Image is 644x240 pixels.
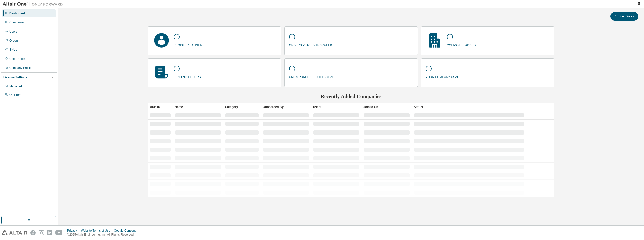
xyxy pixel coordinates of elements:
p: pending orders [174,74,201,79]
div: MDH ID [150,103,171,111]
img: Altair One [3,2,65,7]
div: Users [9,30,17,34]
h2: Recently Added Companies [148,93,554,100]
p: orders placed this week [289,42,332,48]
div: On Prem [9,93,21,97]
p: © 2025 Altair Engineering, Inc. All Rights Reserved. [67,233,139,237]
p: registered users [174,42,205,48]
div: Name [175,103,221,111]
div: Status [414,103,524,111]
div: Dashboard [9,11,25,15]
p: companies added [447,42,476,48]
div: License Settings [3,75,27,79]
img: linkedin.svg [47,230,52,235]
button: Contact Sales [610,12,638,21]
p: your company usage [426,74,462,79]
div: SKUs [9,48,17,52]
div: Orders [9,39,19,43]
img: instagram.svg [39,230,44,235]
div: Onboarded By [263,103,309,111]
p: units purchased this year [289,74,335,79]
img: altair_logo.svg [2,230,27,235]
div: User Profile [9,57,25,61]
img: youtube.svg [55,230,63,235]
div: Cookie Consent [114,229,138,233]
div: Category [225,103,259,111]
div: Managed [9,84,22,88]
div: Companies [9,20,25,24]
div: Joined On [364,103,410,111]
div: Users [313,103,359,111]
div: Privacy [67,229,81,233]
img: facebook.svg [30,230,36,235]
div: Website Terms of Use [81,229,114,233]
div: Company Profile [9,66,32,70]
